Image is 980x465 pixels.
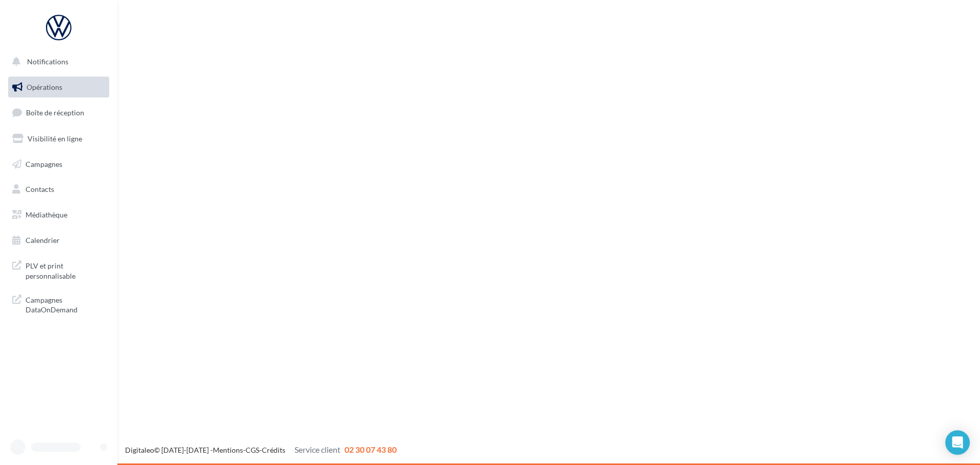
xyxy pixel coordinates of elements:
[246,446,259,454] a: CGS
[6,128,111,150] a: Visibilité en ligne
[125,446,397,454] span: © [DATE]-[DATE] - - -
[6,154,111,175] a: Campagnes
[6,51,107,72] button: Notifications
[26,293,105,315] span: Campagnes DataOnDemand
[6,102,111,124] a: Boîte de réception
[6,255,111,285] a: PLV et print personnalisable
[125,446,154,454] a: Digitaleo
[945,430,970,455] div: Open Intercom Messenger
[6,289,111,319] a: Campagnes DataOnDemand
[6,204,111,226] a: Médiathèque
[28,134,82,143] span: Visibilité en ligne
[213,446,243,454] a: Mentions
[26,259,105,281] span: PLV et print personnalisable
[262,446,285,454] a: Crédits
[27,57,68,66] span: Notifications
[6,179,111,200] a: Contacts
[345,445,397,454] span: 02 30 07 43 80
[295,445,340,454] span: Service client
[26,159,62,168] span: Campagnes
[26,108,84,117] span: Boîte de réception
[26,185,54,193] span: Contacts
[6,230,111,251] a: Calendrier
[26,210,67,219] span: Médiathèque
[26,236,60,244] span: Calendrier
[27,83,62,91] span: Opérations
[6,77,111,98] a: Opérations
